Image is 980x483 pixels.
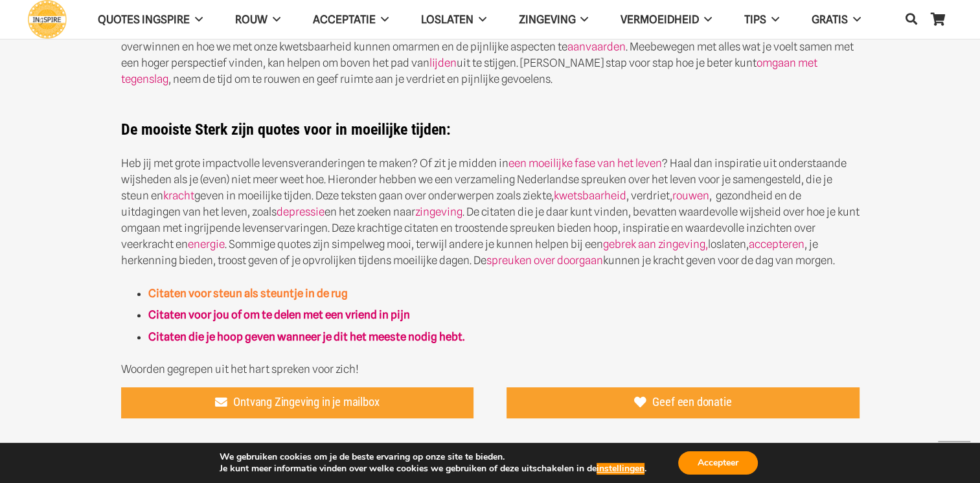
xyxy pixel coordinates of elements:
a: spreuken over doorgaan [486,254,603,267]
strong: De mooiste Sterk zijn quotes voor in moeilijke tijden: [121,120,451,139]
a: een moeilijke fase van het leven [508,157,662,170]
span: Loslaten [421,13,473,26]
a: Citaten voor jou of om te delen met een vriend in pijn [148,308,410,321]
a: gebrek aan zingeving, [603,238,708,251]
a: kwetsbaarheid [554,189,626,202]
a: rouwen [672,189,709,202]
p: Je kunt meer informatie vinden over welke cookies we gebruiken of deze uitschakelen in de . [220,463,646,475]
a: kracht [163,189,194,202]
a: ROUW [219,3,297,36]
p: We gebruiken cookies om je de beste ervaring op onze site te bieden. [220,451,646,463]
a: depressie [277,205,325,218]
a: Zoeken [898,4,924,35]
a: Ontvang Zingeving in je mailbox [121,387,474,418]
a: Loslaten [405,3,503,36]
button: instellingen [597,463,644,475]
button: Accepteer [678,451,758,475]
a: Acceptatie [297,3,405,36]
a: energie [188,238,225,251]
a: omgaan met tegenslag [121,56,817,85]
a: accepteren [749,238,804,251]
a: VERMOEIDHEID [604,3,728,36]
a: Citaten die je hoop geven wanneer je dit het meeste nodig hebt. [148,330,464,343]
a: Terug naar top [938,441,970,473]
span: QUOTES INGSPIRE [98,13,190,26]
a: Geef een donatie [507,387,860,418]
span: GRATIS [812,13,848,26]
a: QUOTES INGSPIRE [82,3,219,36]
span: ROUW [235,13,268,26]
a: lijden [429,56,457,69]
p: Heb jij met grote impactvolle levensveranderingen te maken? Of zit je midden in ? Haal dan inspir... [121,155,860,269]
span: Zingeving [518,13,575,26]
span: TIPS [744,13,766,26]
a: zingeving [415,205,462,218]
span: Ontvang Zingeving in je mailbox [233,395,379,409]
a: Citaten voor steun als steuntje in de rug [148,287,348,300]
span: Acceptatie [313,13,376,26]
a: Zingeving [502,3,604,36]
a: GRATIS [795,3,877,36]
a: TIPS [728,3,795,36]
a: aanvaarden [567,40,626,53]
span: Geef een donatie [652,395,731,409]
p: Woorden gegrepen uit het hart spreken voor zich! [121,361,860,377]
span: VERMOEIDHEID [621,13,699,26]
